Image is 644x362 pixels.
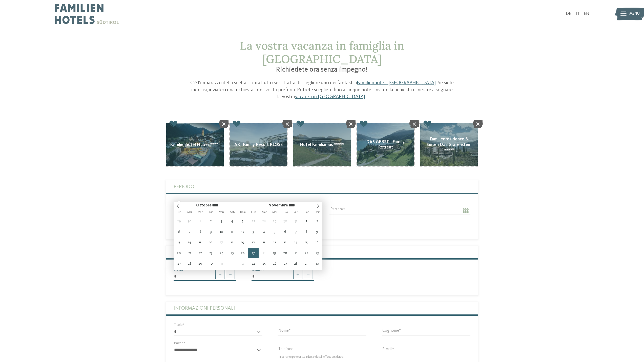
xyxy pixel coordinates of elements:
span: Mar [184,211,195,214]
span: Ottobre 14, 2025 [184,237,195,248]
span: Novembre 21, 2025 [290,248,301,258]
span: Ottobre 20, 2025 [174,248,184,258]
span: Richiedete ora senza impegno! [276,66,368,73]
span: Ottobre 22, 2025 [195,248,205,258]
span: Novembre 7, 2025 [290,226,301,237]
span: Ottobre 11, 2025 [227,226,237,237]
span: Ottobre 21, 2025 [184,248,195,258]
span: Ottobre 26, 2025 [237,248,248,258]
span: Novembre 13, 2025 [280,237,290,248]
span: Novembre 14, 2025 [290,237,301,248]
span: Ottobre 28, 2025 [184,258,195,269]
span: Ottobre 31, 2025 [216,258,227,269]
span: Ottobre 25, 2025 [227,248,237,258]
span: Ottobre 12, 2025 [237,226,248,237]
span: Novembre 3, 2025 [248,226,259,237]
span: Ottobre 23, 2025 [205,248,216,258]
span: Novembre 1, 2025 [301,216,312,226]
span: Ven [291,211,302,214]
a: IT [575,12,580,16]
span: Sab [227,211,238,214]
span: Mer [269,211,280,214]
span: Ottobre 24, 2025 [216,248,227,258]
span: Dom [312,211,323,214]
span: Ottobre 7, 2025 [184,226,195,237]
span: Novembre 24, 2025 [248,258,259,269]
span: Novembre 4, 2025 [259,226,269,237]
span: Dom [238,211,248,214]
span: Ottobre 9, 2025 [205,226,216,237]
span: Novembre 23, 2025 [312,248,322,258]
span: Ottobre 27, 2025 [248,216,259,226]
span: Ottobre 19, 2025 [237,237,248,248]
span: Novembre 17, 2025 [248,248,259,258]
input: Year [212,203,227,207]
span: Novembre 10, 2025 [248,237,259,248]
label: Informazioni personali [174,302,470,314]
span: Novembre 27, 2025 [280,258,290,269]
span: Lun [174,211,184,214]
span: Ottobre 27, 2025 [174,258,184,269]
span: Novembre 28, 2025 [290,258,301,269]
span: Novembre [268,203,288,207]
span: Gio [205,211,216,214]
span: Ottobre 5, 2025 [237,216,248,226]
span: Ottobre 30, 2025 [280,216,290,226]
span: Novembre 20, 2025 [280,248,290,258]
span: Novembre 19, 2025 [269,248,280,258]
span: Novembre 30, 2025 [312,258,322,269]
span: Ottobre 18, 2025 [227,237,237,248]
span: Novembre 22, 2025 [301,248,312,258]
span: Mer [195,211,205,214]
span: Novembre 18, 2025 [259,248,269,258]
span: Ottobre [196,203,212,207]
span: Novembre 12, 2025 [269,237,280,248]
span: Ottobre 10, 2025 [216,226,227,237]
span: Novembre 29, 2025 [301,258,312,269]
span: Novembre 1, 2025 [227,258,237,269]
span: Ottobre 3, 2025 [216,216,227,226]
span: Ottobre 31, 2025 [290,216,301,226]
a: Familienhotels [GEOGRAPHIC_DATA] [357,80,436,86]
span: Settembre 30, 2025 [184,216,195,226]
span: Novembre 16, 2025 [312,237,322,248]
span: Novembre 5, 2025 [269,226,280,237]
span: Settembre 29, 2025 [174,216,184,226]
span: Ottobre 17, 2025 [216,237,227,248]
input: Year [288,203,303,207]
label: Periodo [174,180,470,193]
a: vacanza in [GEOGRAPHIC_DATA] [295,94,365,99]
span: Novembre 2, 2025 [237,258,248,269]
span: Ven [216,211,227,214]
span: Ottobre 29, 2025 [269,216,280,226]
span: Novembre 26, 2025 [269,258,280,269]
span: Menu [629,11,640,17]
span: Novembre 9, 2025 [312,226,322,237]
span: Ottobre 30, 2025 [205,258,216,269]
span: Ottobre 2, 2025 [205,216,216,226]
span: Lun [248,211,259,214]
span: Novembre 2, 2025 [312,216,322,226]
span: Ottobre 4, 2025 [227,216,237,226]
span: Mar [259,211,269,214]
span: Novembre 8, 2025 [301,226,312,237]
span: Importante per eventuali domande sull’offerta desiderata [279,356,344,359]
span: Novembre 11, 2025 [259,237,269,248]
span: Novembre 25, 2025 [259,258,269,269]
span: Ottobre 13, 2025 [174,237,184,248]
span: Ottobre 1, 2025 [195,216,205,226]
span: Ottobre 29, 2025 [195,258,205,269]
span: Ottobre 28, 2025 [259,216,269,226]
span: Sab [302,211,312,214]
span: Gio [280,211,291,214]
a: EN [584,12,589,16]
span: Ottobre 16, 2025 [205,237,216,248]
span: Ottobre 8, 2025 [195,226,205,237]
p: C’è l’imbarazzo della scelta, soprattutto se si tratta di scegliere uno dei fantastici . Se siete... [190,80,454,101]
span: La vostra vacanza in famiglia in [GEOGRAPHIC_DATA] [240,38,404,66]
span: Novembre 15, 2025 [301,237,312,248]
span: Ottobre 15, 2025 [195,237,205,248]
span: Ottobre 6, 2025 [174,226,184,237]
a: DE [566,12,571,16]
span: Novembre 6, 2025 [280,226,290,237]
